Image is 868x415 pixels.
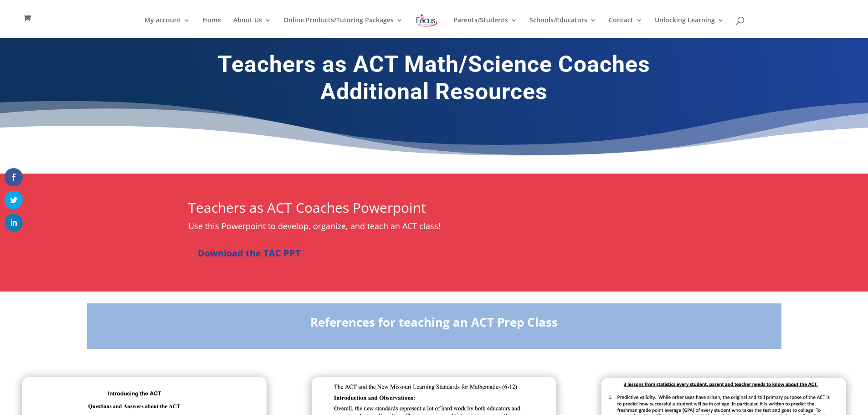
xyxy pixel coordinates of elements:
a: Online Products/Tutoring Packages [283,17,403,38]
h1: Teachers as ACT Coaches Powerpoint [188,201,676,219]
strong: References for teaching an ACT Prep Class [310,314,558,330]
a: Parents/Students [453,17,517,38]
a: Unlocking Learning [655,17,724,38]
a: About Us [233,17,271,38]
a: Contact [609,17,642,38]
a: Home [202,17,221,38]
a: Schools/Educators [529,17,596,38]
a: My account [144,17,190,38]
img: Focus on Learning [415,12,439,29]
h1: Teachers as ACT Math/Science Coaches Additional Resources [188,51,680,110]
p: Use this Powerpoint to develop, organize, and teach an ACT class! [188,219,676,233]
a: Download the TAC PPT [188,242,310,264]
